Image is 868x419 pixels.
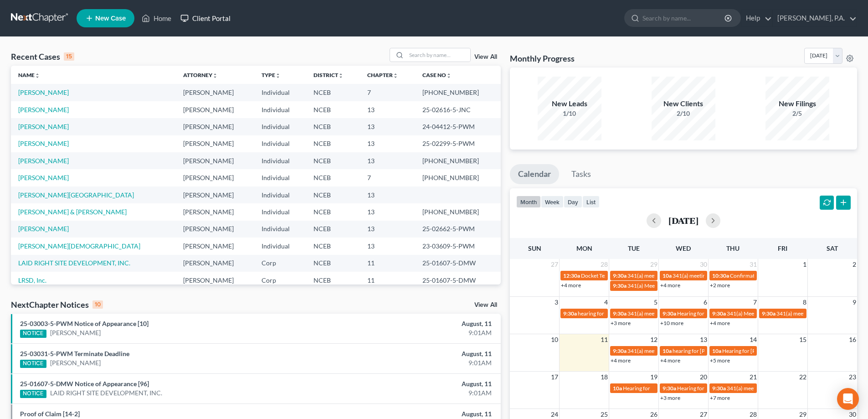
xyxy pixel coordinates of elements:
span: 17 [550,372,559,383]
a: [PERSON_NAME][GEOGRAPHIC_DATA] [18,191,134,199]
a: +2 more [710,282,730,289]
i: unfold_more [393,73,398,78]
span: 341(a) meeting for [PERSON_NAME] [776,310,864,317]
span: Sun [528,244,541,252]
span: 341(a) meeting for [PERSON_NAME] [627,272,715,279]
td: [PERSON_NAME] [176,101,255,118]
span: Hearing for [PERSON_NAME] [677,385,748,392]
td: 13 [360,101,415,118]
a: +10 more [660,320,683,326]
td: [PERSON_NAME] [176,186,255,203]
h2: [DATE] [668,216,699,225]
td: [PERSON_NAME] [176,272,255,289]
div: August, 11 [340,349,492,358]
span: 341(a) meeting for [PERSON_NAME] Ms [627,310,724,317]
td: [PERSON_NAME] [176,135,255,152]
span: hearing for [578,310,604,317]
a: Calendar [510,164,559,184]
a: +4 more [611,357,631,364]
div: NOTICE [20,330,46,338]
span: 14 [749,334,758,345]
div: 9:01AM [340,328,492,337]
span: 3 [554,297,559,308]
div: 2/5 [765,109,829,118]
div: 9:01AM [340,358,492,367]
span: 7 [752,297,758,308]
td: 13 [360,135,415,152]
a: [PERSON_NAME][DEMOGRAPHIC_DATA] [18,242,140,250]
td: Individual [254,101,306,118]
span: Sat [827,244,838,252]
div: NOTICE [20,390,46,398]
span: Tue [628,244,640,252]
a: +3 more [611,320,631,326]
a: Help [741,10,772,26]
input: Search by name... [406,48,470,62]
span: Hearing for [PERSON_NAME] [677,310,748,317]
button: week [541,196,564,208]
span: 12 [649,334,658,345]
span: Fri [778,244,787,252]
a: [PERSON_NAME], P.A. [773,10,857,26]
span: 9:30a [613,272,627,279]
td: 13 [360,152,415,169]
a: Districtunfold_more [313,72,344,78]
span: 9 [852,297,857,308]
a: Tasks [563,164,599,184]
a: Chapterunfold_more [367,72,398,78]
td: Individual [254,84,306,101]
span: 9:30a [613,310,627,317]
h3: Monthly Progress [510,53,575,64]
div: August, 11 [340,319,492,328]
span: 18 [600,372,609,383]
span: Confirmation hearing for [PERSON_NAME] [730,272,833,279]
a: Client Portal [176,10,235,26]
td: [PHONE_NUMBER] [415,203,501,220]
span: 9:30a [613,347,627,354]
td: 13 [360,221,415,238]
span: 9:30a [613,282,627,289]
span: 9:30a [762,310,776,317]
div: August, 11 [340,409,492,419]
td: [PHONE_NUMBER] [415,84,501,101]
a: [PERSON_NAME] [18,174,69,181]
a: Nameunfold_more [18,72,40,78]
td: Individual [254,203,306,220]
span: 30 [699,259,708,270]
button: day [564,196,582,208]
a: [PERSON_NAME] [50,328,101,337]
a: +4 more [561,282,581,289]
button: list [582,196,600,208]
span: 10:30a [712,272,729,279]
td: Individual [254,169,306,186]
span: Hearing for [623,385,650,392]
span: 29 [649,259,658,270]
td: 13 [360,238,415,254]
span: 10a [613,385,622,392]
td: 7 [360,84,415,101]
td: [PERSON_NAME] [176,152,255,169]
td: NCEB [306,186,360,203]
a: [PERSON_NAME] [18,123,69,130]
td: NCEB [306,84,360,101]
a: Case Nounfold_more [422,72,452,78]
a: [PERSON_NAME] [18,157,69,165]
td: [PERSON_NAME] [176,238,255,254]
td: NCEB [306,101,360,118]
td: Individual [254,135,306,152]
span: 27 [550,259,559,270]
span: 9:30a [712,310,726,317]
td: 25-01607-5-DMW [415,255,501,272]
a: [PERSON_NAME] [18,106,69,114]
a: [PERSON_NAME] [50,358,101,367]
span: 20 [699,372,708,383]
div: New Leads [538,98,601,109]
td: [PERSON_NAME] [176,203,255,220]
td: NCEB [306,152,360,169]
td: 24-04412-5-PWM [415,118,501,135]
span: 9:30a [563,310,577,317]
a: +7 more [710,394,730,401]
a: [PERSON_NAME] [18,88,69,96]
span: 13 [699,334,708,345]
td: [PHONE_NUMBER] [415,152,501,169]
